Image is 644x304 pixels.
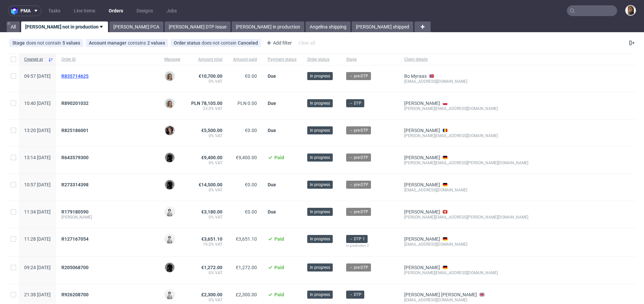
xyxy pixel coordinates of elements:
div: In production 2 [346,243,393,248]
div: Add filter [264,38,293,48]
span: In progress [310,292,330,298]
span: €0.00 [245,73,257,79]
div: [PERSON_NAME][EMAIL_ADDRESS][DOMAIN_NAME] [404,106,528,111]
div: Canceled [238,40,258,46]
span: Payment status [268,57,297,62]
span: Paid [274,236,284,242]
span: → pre-DTP [349,73,368,79]
span: €1,272.00 [236,265,257,270]
span: does not contain [202,40,238,46]
span: → pre-DTP [349,155,368,161]
div: 2 values [147,40,165,46]
span: In progress [310,127,330,133]
span: pma [20,8,31,13]
img: Dawid Urbanowicz [165,180,174,189]
div: 5 values [62,40,80,46]
span: €3,651.10 [201,236,222,242]
span: In progress [310,100,330,106]
div: [EMAIL_ADDRESS][DOMAIN_NAME] [404,79,528,84]
span: R205068700 [61,265,89,270]
span: Amount paid [233,57,257,62]
img: Monika Poźniak [165,71,174,81]
a: Angelina shipping [306,21,351,32]
span: Due [268,182,276,187]
a: Tasks [44,5,64,16]
span: 11:34 [DATE] [24,209,51,215]
span: Client details [404,57,528,62]
span: Order status [307,57,335,62]
span: Order status [174,40,202,46]
a: R127167054 [61,236,90,242]
span: Due [268,101,276,106]
span: R643579300 [61,155,89,160]
span: 0% VAT [191,133,222,138]
a: Orders [105,5,127,16]
img: Dudek Mariola [165,290,174,299]
img: Angelina Marć [626,6,635,15]
span: In progress [310,236,330,242]
span: 09:57 [DATE] [24,73,51,79]
span: 21:38 [DATE] [24,292,51,297]
span: R890201032 [61,101,89,106]
a: Bo Myraas [404,73,427,79]
span: 23.0% VAT [191,106,222,111]
span: Paid [274,155,284,160]
div: [PERSON_NAME][EMAIL_ADDRESS][PERSON_NAME][DOMAIN_NAME] [404,160,528,166]
span: In progress [310,264,330,270]
img: Dudek Mariola [165,234,174,244]
a: [PERSON_NAME] [404,155,440,160]
a: R926208700 [61,292,90,297]
div: [EMAIL_ADDRESS][DOMAIN_NAME] [404,297,528,303]
span: → pre-DTP [349,127,368,133]
span: In progress [310,155,330,161]
a: [PERSON_NAME] shipped [352,21,413,32]
span: does not contain [26,40,62,46]
img: Dudek Mariola [165,207,174,217]
a: R643579300 [61,155,90,160]
img: Dawid Urbanowicz [165,153,174,162]
span: [PERSON_NAME] [61,215,154,220]
span: → pre-DTP [349,182,368,188]
span: 19.0% VAT [191,242,222,247]
span: €14,500.00 [199,182,222,187]
span: Order ID [61,57,154,62]
span: Manager [164,57,180,62]
span: €0.00 [245,128,257,133]
span: R835714625 [61,73,89,79]
span: R273314398 [61,182,89,187]
a: R835714625 [61,73,90,79]
span: Stage [12,40,26,46]
a: [PERSON_NAME] in production [232,21,304,32]
span: 13:14 [DATE] [24,155,51,160]
img: Monika Poźniak [165,99,174,108]
div: [EMAIL_ADDRESS][DOMAIN_NAME] [404,242,528,247]
a: [PERSON_NAME] [404,209,440,215]
span: €5,500.00 [201,128,222,133]
span: 0% VAT [191,79,222,84]
span: In progress [310,73,330,79]
span: 10:57 [DATE] [24,182,51,187]
span: Due [268,209,276,215]
a: [PERSON_NAME] [404,265,440,270]
span: 0% VAT [191,270,222,276]
span: €3,180.00 [201,209,222,215]
span: PLN 78,105.00 [191,101,222,106]
span: PLN 0.00 [237,101,257,106]
a: [PERSON_NAME] [404,101,440,106]
a: R273314398 [61,182,90,187]
span: Paid [274,265,284,270]
a: [PERSON_NAME] [PERSON_NAME] [404,292,477,297]
a: R179180590 [61,209,90,215]
a: Designs [132,5,157,16]
span: Due [268,128,276,133]
a: [PERSON_NAME] [404,128,440,133]
span: 09:24 [DATE] [24,265,51,270]
span: Due [268,73,276,79]
span: €9,400.00 [201,155,222,160]
span: In progress [310,182,330,188]
span: €10,700.00 [199,73,222,79]
a: [PERSON_NAME] not in production [21,21,108,32]
span: → pre-DTP [349,209,368,215]
span: R926208700 [61,292,89,297]
span: contains [128,40,147,46]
